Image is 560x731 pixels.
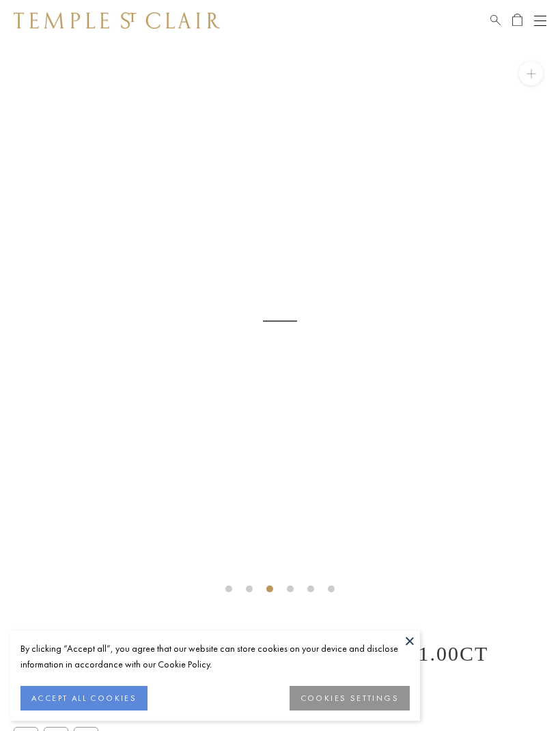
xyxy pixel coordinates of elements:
a: Open Shopping Bag [512,12,522,29]
button: ACCEPT ALL COOKIES [20,686,148,711]
button: COOKIES SETTINGS [290,686,410,711]
iframe: Gorgias live chat messenger [492,667,546,717]
img: Temple St. Clair [14,12,220,29]
button: Open navigation [534,12,546,29]
div: By clicking “Accept all”, you agree that our website can store cookies on your device and disclos... [20,641,410,672]
a: Search [490,12,501,29]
